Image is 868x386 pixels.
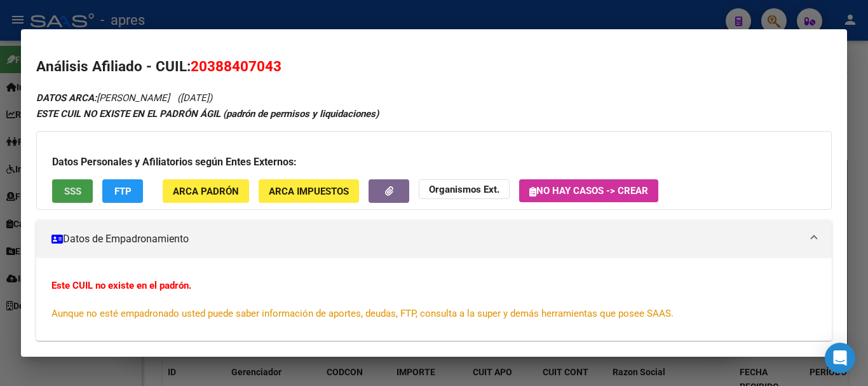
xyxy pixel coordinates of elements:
[102,179,143,203] button: FTP
[36,108,379,120] strong: ESTE CUIL NO EXISTE EN EL PADRÓN ÁGIL (padrón de permisos y liquidaciones)
[429,184,499,195] strong: Organismos Ext.
[36,56,832,78] h2: Análisis Afiliado - CUIL:
[64,186,81,197] span: SSS
[163,179,249,203] button: ARCA Padrón
[173,186,239,197] span: ARCA Padrón
[114,186,132,197] span: FTP
[52,179,93,203] button: SSS
[36,258,832,341] div: Datos de Empadronamiento
[52,155,816,170] h3: Datos Personales y Afiliatorios según Entes Externos:
[36,220,832,258] mat-expansion-panel-header: Datos de Empadronamiento
[825,343,855,373] div: Open Intercom Messenger
[36,92,170,104] span: [PERSON_NAME]
[191,58,281,74] span: 20388407043
[51,308,674,319] span: Aunque no esté empadronado usted puede saber información de aportes, deudas, FTP, consulta a la s...
[177,92,212,104] span: ([DATE])
[51,280,191,291] strong: Este CUIL no existe en el padrón.
[529,185,648,196] span: No hay casos -> Crear
[269,186,349,197] span: ARCA Impuestos
[419,179,510,199] button: Organismos Ext.
[259,179,359,203] button: ARCA Impuestos
[51,231,801,247] mat-panel-title: Datos de Empadronamiento
[36,92,97,104] strong: DATOS ARCA:
[519,179,658,202] button: No hay casos -> Crear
